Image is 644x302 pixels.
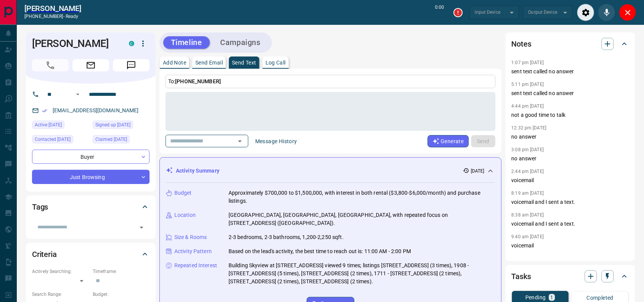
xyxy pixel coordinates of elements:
p: Pending [525,295,546,300]
h2: Notes [512,38,531,50]
div: Sun Sep 14 2025 [93,135,150,146]
p: 2:44 pm [DATE] [512,169,544,174]
p: not a good time to talk [512,111,629,119]
a: [EMAIL_ADDRESS][DOMAIN_NAME] [53,107,139,113]
div: Tags [32,198,150,216]
div: Mute [598,4,615,21]
h2: Tags [32,201,48,213]
p: 12:32 pm [DATE] [512,125,547,131]
p: Search Range: [32,291,89,298]
span: ready [66,14,79,19]
button: Open [136,222,147,233]
p: 9:40 am [DATE] [512,234,544,239]
p: Repeated Interest [174,262,217,270]
span: Email [72,59,109,71]
p: [PHONE_NUMBER] - [24,13,81,20]
p: voicemail [512,242,629,250]
div: Wed Mar 25 2015 [93,121,150,131]
div: Just Browsing [32,170,150,184]
span: Active [DATE] [35,121,62,129]
h2: Criteria [32,248,57,260]
p: Log Call [266,60,286,65]
p: Send Text [232,60,256,65]
p: Timeframe: [93,268,150,275]
p: 8:38 am [DATE] [512,212,544,218]
div: Buyer [32,150,150,164]
p: sent text called no answer [512,89,629,97]
p: Activity Pattern [174,247,212,255]
div: condos.ca [129,41,134,46]
p: Add Note [163,60,186,65]
button: Open [235,136,245,147]
p: voicemail [512,176,629,184]
span: [PHONE_NUMBER] [175,78,221,84]
p: Size & Rooms [174,233,207,241]
span: Signed up [DATE] [95,121,130,129]
p: 3:08 pm [DATE] [512,147,544,152]
span: Claimed [DATE] [95,136,127,143]
button: Message History [251,135,302,147]
div: Tasks [512,267,629,286]
p: Budget [174,189,192,197]
p: 1 [551,295,554,300]
button: Timeline [163,36,210,49]
p: 0:00 [435,4,444,21]
h2: Tasks [512,270,531,283]
p: 1:07 pm [DATE] [512,60,544,65]
a: [PERSON_NAME] [24,4,81,13]
p: Completed [587,295,614,300]
svg: Email Verified [42,108,47,113]
p: sent text called no answer [512,68,629,76]
div: Audio Settings [577,4,594,21]
div: Close [619,4,636,21]
div: Activity Summary[DATE] [166,164,495,178]
p: Budget: [93,291,150,298]
div: Mon Oct 06 2025 [32,121,89,131]
p: Location [174,211,196,219]
button: Generate [428,135,469,147]
p: Based on the lead's activity, the best time to reach out is: 11:00 AM - 2:00 PM [229,247,411,255]
div: Criteria [32,245,150,263]
p: 4:44 pm [DATE] [512,103,544,109]
p: voicemail and I sent a text. [512,198,629,206]
p: 5:11 pm [DATE] [512,82,544,87]
p: [DATE] [471,168,485,174]
div: Fri Oct 10 2025 [32,135,89,146]
p: Activity Summary [176,167,219,175]
span: Contacted [DATE] [35,136,71,143]
p: 9:56 am [DATE] [512,256,544,261]
span: Call [32,59,69,71]
h1: [PERSON_NAME] [32,37,118,50]
div: Notes [512,35,629,53]
p: no answer [512,155,629,163]
p: [GEOGRAPHIC_DATA], [GEOGRAPHIC_DATA], [GEOGRAPHIC_DATA], with repeated focus on [STREET_ADDRESS] ... [229,211,495,227]
p: 8:19 am [DATE] [512,191,544,196]
button: Campaigns [213,36,268,49]
p: Actively Searching: [32,268,89,275]
p: 2-3 bedrooms, 2-3 bathrooms, 1,200-2,250 sqft. [229,233,344,241]
p: Approximately $700,000 to $1,500,000, with interest in both rental ($3,800-$6,000/month) and purc... [229,189,495,205]
p: Building Skyview at [STREET_ADDRESS] viewed 9 times; listings [STREET_ADDRESS] (3 times), 1908 - ... [229,262,495,286]
p: voicemail and I sent a text. [512,220,629,228]
p: no answer [512,133,629,141]
p: To: [166,75,496,88]
button: Open [73,90,82,99]
p: Send Email [195,60,223,65]
span: Message [113,59,150,71]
